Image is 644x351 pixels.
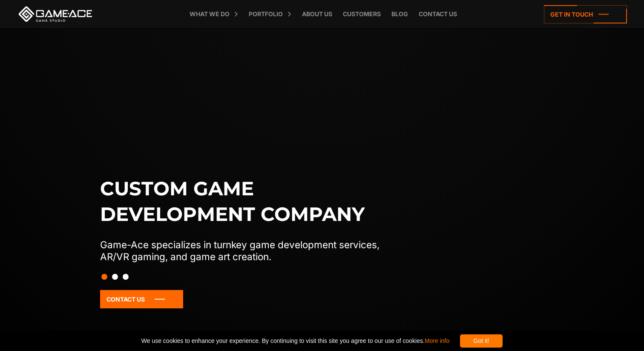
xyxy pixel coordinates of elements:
[123,270,129,284] button: Slide 3
[100,239,397,263] p: Game-Ace specializes in turnkey game development services, AR/VR gaming, and game art creation.
[544,5,627,23] a: Get in touch
[460,334,503,348] div: Got it!
[141,334,449,348] span: We use cookies to enhance your experience. By continuing to visit this site you agree to our use ...
[100,290,183,308] a: Contact Us
[112,270,118,284] button: Slide 2
[100,176,397,227] h1: Custom game development company
[425,337,449,344] a: More info
[101,270,107,284] button: Slide 1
